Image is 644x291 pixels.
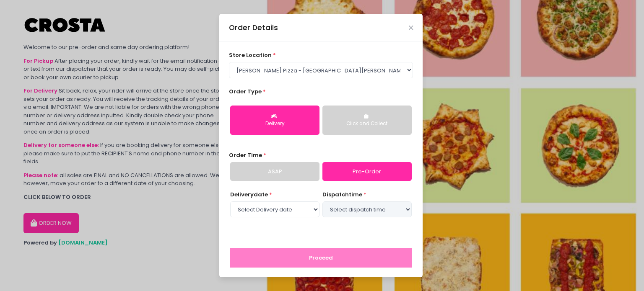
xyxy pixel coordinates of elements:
[230,162,319,181] a: ASAP
[229,22,278,33] div: Order Details
[229,51,272,59] span: store location
[322,162,412,181] a: Pre-Order
[322,106,412,135] button: Click and Collect
[229,151,262,159] span: Order Time
[230,106,319,135] button: Delivery
[328,120,406,128] div: Click and Collect
[229,88,262,95] span: Order Type
[230,191,268,198] span: Delivery date
[230,248,412,268] button: Proceed
[409,26,413,30] button: Close
[322,191,362,198] span: dispatch time
[236,120,314,128] div: Delivery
